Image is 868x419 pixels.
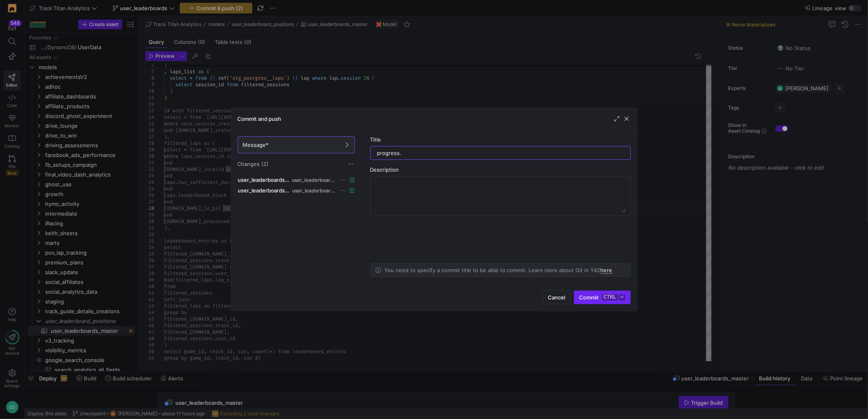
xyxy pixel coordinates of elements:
p: You need to specify a commit title to be able to commit. Learn more about Git in Y42 [385,267,612,273]
button: Cancel [542,290,571,304]
span: user_leaderboard_positions [292,177,337,183]
span: Commit [579,294,625,301]
button: user_leaderboards_master.sqluser_leaderboard_positions [236,175,356,185]
button: Message* [238,136,355,153]
kbd: ctrl [602,294,618,301]
a: here [601,267,612,274]
span: Title [370,136,381,143]
button: Commitctrl⏎ [574,290,630,304]
button: user_leaderboards_master.ymluser_leaderboard_positions [236,185,356,196]
span: Message* [243,142,269,148]
span: Changes (2) [238,161,269,167]
kbd: ⏎ [619,294,625,301]
span: Cancel [548,294,565,301]
span: user_leaderboard_positions [292,188,337,194]
span: user_leaderboards_master.yml [238,187,291,194]
div: Description [370,166,631,173]
h3: Commit and push [238,116,282,122]
span: user_leaderboards_master.sql [238,177,290,183]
